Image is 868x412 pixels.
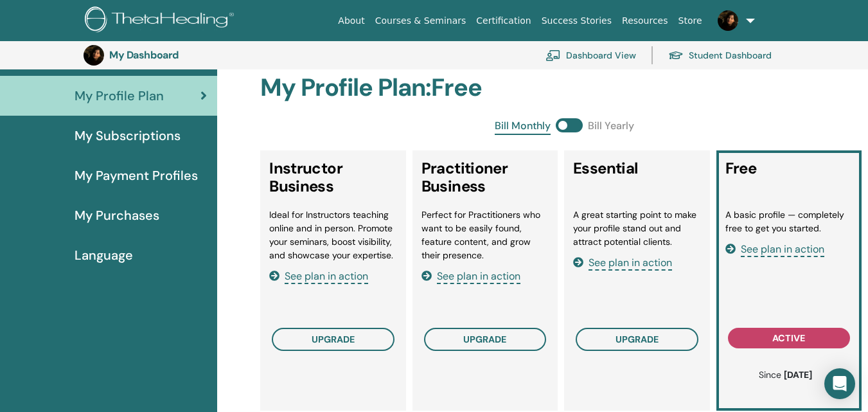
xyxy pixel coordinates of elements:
[718,10,738,31] img: default.jpg
[728,328,850,348] button: active
[589,256,672,271] span: See plan in action
[668,50,684,61] img: graduation-cap.svg
[616,334,659,345] span: upgrade
[272,328,394,351] button: upgrade
[617,9,673,33] a: Resources
[741,242,824,257] span: See plan in action
[588,118,634,135] span: Bill Yearly
[75,86,164,105] span: My Profile Plan
[424,328,546,351] button: upgrade
[75,126,181,145] span: My Subscriptions
[421,208,549,262] li: Perfect for Practitioners who want to be easily found, feature content, and grow their presence.
[668,41,772,69] a: Student Dashboard
[84,45,104,66] img: default.jpg
[573,208,700,249] li: A great starting point to make your profile stand out and attract potential clients.
[85,6,238,35] img: logo.png
[75,206,159,225] span: My Purchases
[725,208,853,235] li: A basic profile — completely free to get you started.
[732,368,840,382] p: Since
[421,269,520,283] a: See plan in action
[545,49,561,61] img: chalkboard-teacher.svg
[333,9,369,33] a: About
[545,41,636,69] a: Dashboard View
[269,269,368,283] a: See plan in action
[370,9,472,33] a: Courses & Seminars
[463,334,506,345] span: upgrade
[824,368,855,399] div: Open Intercom Messenger
[784,369,812,381] b: [DATE]
[576,328,698,351] button: upgrade
[260,73,868,103] h2: My Profile Plan : Free
[573,256,672,269] a: See plan in action
[673,9,707,33] a: Store
[75,246,133,265] span: Language
[312,334,355,345] span: upgrade
[75,166,198,185] span: My Payment Profiles
[536,9,617,33] a: Success Stories
[437,269,520,284] span: See plan in action
[471,9,536,33] a: Certification
[495,118,551,135] span: Bill Monthly
[285,269,368,284] span: See plan in action
[109,49,238,61] h3: My Dashboard
[725,242,824,256] a: See plan in action
[772,332,805,344] span: active
[269,208,396,262] li: Ideal for Instructors teaching online and in person. Promote your seminars, boost visibility, and...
